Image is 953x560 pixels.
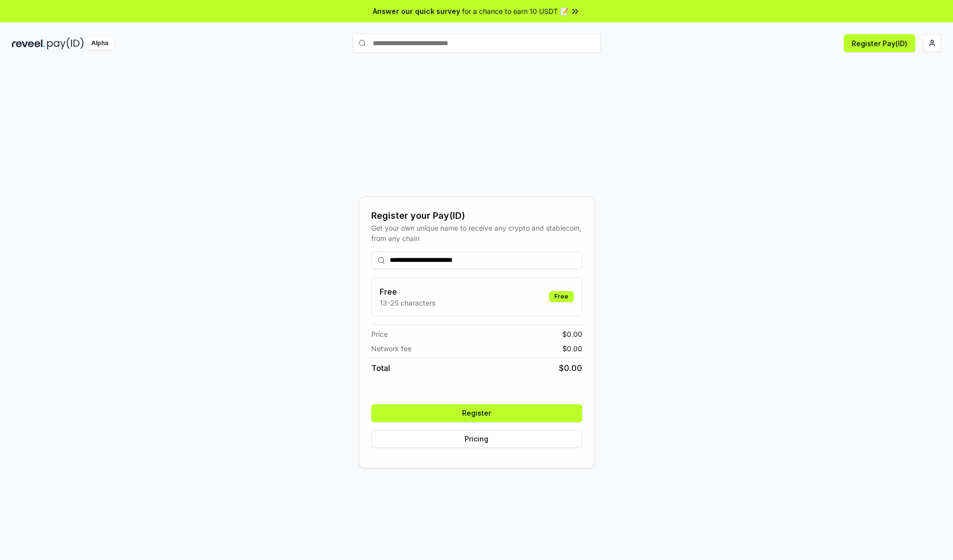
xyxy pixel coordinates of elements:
[371,329,388,339] span: Price
[371,430,582,448] button: Pricing
[562,329,582,339] span: $ 0.00
[844,34,915,52] button: Register Pay(ID)
[562,343,582,354] span: $ 0.00
[549,291,574,302] div: Free
[371,223,582,244] div: Get your own unique name to receive any crypto and stablecoin, from any chain
[47,37,84,50] img: pay_id
[559,362,582,374] span: $ 0.00
[380,286,435,298] h3: Free
[462,6,568,16] span: for a chance to earn 10 USDT 📝
[380,298,435,308] p: 13-25 characters
[86,37,114,50] div: Alpha
[373,6,460,16] span: Answer our quick survey
[371,343,411,354] span: Network fee
[371,362,390,374] span: Total
[371,209,582,223] div: Register your Pay(ID)
[371,404,582,422] button: Register
[12,37,45,50] img: reveel_dark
